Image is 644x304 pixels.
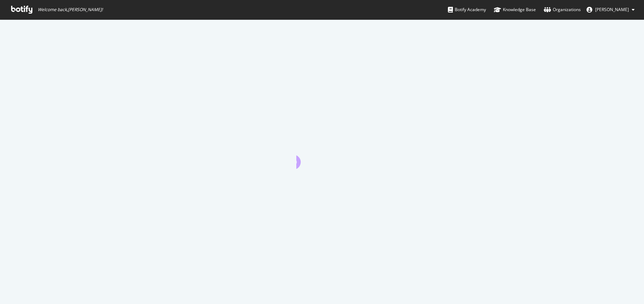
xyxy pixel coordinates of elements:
span: Welcome back, [PERSON_NAME] ! [38,7,103,13]
div: animation [296,143,348,169]
div: Organizations [544,6,581,13]
span: MIke Davis [595,6,629,13]
button: [PERSON_NAME] [581,4,640,15]
div: Botify Academy [448,6,486,13]
div: Knowledge Base [494,6,536,13]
